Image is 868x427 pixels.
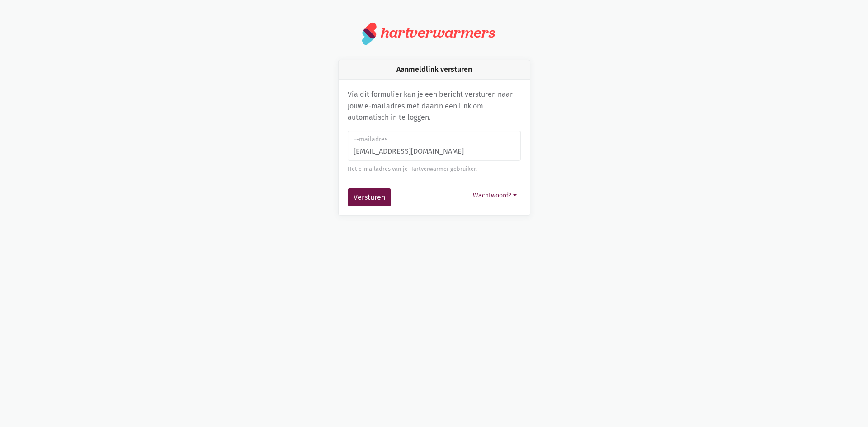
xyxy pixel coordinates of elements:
[348,188,391,206] button: Versturen
[469,188,521,202] button: Wachtwoord?
[381,24,495,41] div: hartverwarmers
[348,89,521,123] p: Via dit formulier kan je een bericht versturen naar jouw e-mailadres met daarin een link om autom...
[353,135,514,145] label: E-mailadres
[339,60,530,80] div: Aanmeldlink versturen
[362,22,506,45] a: hartverwarmers
[348,131,521,206] form: Aanmeldlink versturen
[348,164,521,174] div: Het e-mailadres van je Hartverwarmer gebruiker.
[362,22,377,45] img: logo.svg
